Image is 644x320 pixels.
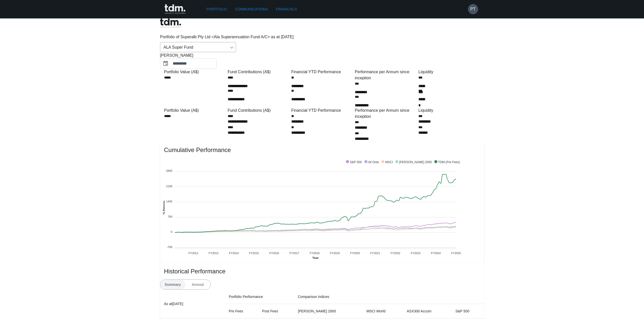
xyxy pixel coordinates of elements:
[205,5,229,14] a: Portfolio
[330,252,340,255] tspan: FY2019
[294,304,362,318] th: [PERSON_NAME] 2000
[164,146,480,154] span: Cumulative Performance
[229,252,239,255] tspan: FY2014
[470,6,475,12] h6: PT
[162,201,165,214] text: % Returns
[391,252,400,255] tspan: FY2022
[171,230,172,233] tspan: 0
[370,252,380,255] tspan: FY2021
[269,252,279,255] tspan: FY2016
[258,304,294,318] th: Post Fees
[160,34,484,40] p: Portfolio of Superalb Pty Ltd <Ala Superannuation Fund A/C> as at [DATE]
[228,69,289,75] div: Fund Contributions (A$)
[164,107,226,114] div: Portfolio Value (A$)
[355,69,416,81] div: Performance per Annum since inception
[418,69,480,75] div: Liquidity
[346,160,362,164] span: S&P 500
[355,107,416,120] div: Performance per Annum since inception
[164,69,226,75] div: Portfolio Value (A$)
[164,301,221,307] p: As at [DATE]
[381,160,393,164] span: MSCI
[291,107,353,114] div: Financial YTD Performance
[451,304,484,318] th: S&P 500
[312,256,319,260] text: Year
[209,252,219,255] tspan: FY2013
[418,107,480,114] div: Liquidity
[225,290,294,304] th: Portfolio Performance
[362,304,403,318] th: MSCI World
[185,280,210,289] button: Annual
[188,252,198,255] tspan: FY2012
[166,169,172,172] tspan: 2800
[168,215,172,218] tspan: 700
[164,267,480,275] span: Historical Performance
[395,160,432,164] span: [PERSON_NAME] 2000
[403,304,451,318] th: ASX300 Accum
[310,252,320,255] tspan: FY2018
[160,279,211,290] div: text alignment
[166,200,172,203] tspan: 1400
[249,252,259,255] tspan: FY2015
[411,252,421,255] tspan: FY2023
[167,246,172,249] tspan: -700
[160,52,193,59] span: [PERSON_NAME]
[166,184,172,187] tspan: 2100
[233,5,270,14] a: Communications
[434,160,460,164] span: TDM (Pre Fees)
[451,252,461,255] tspan: FY2025
[431,252,441,255] tspan: FY2024
[289,252,299,255] tspan: FY2017
[291,69,353,75] div: Financial YTD Performance
[294,290,484,304] th: Comparison Indices
[274,5,299,14] a: Financials
[161,59,171,69] button: Choose date, selected date is Jul 31, 2025
[225,304,258,318] th: Pre Fees
[228,107,289,114] div: Fund Contributions (A$)
[160,42,236,52] div: ALA Super Fund
[364,160,379,164] span: All Ords
[468,4,478,14] button: PT
[350,252,360,255] tspan: FY2020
